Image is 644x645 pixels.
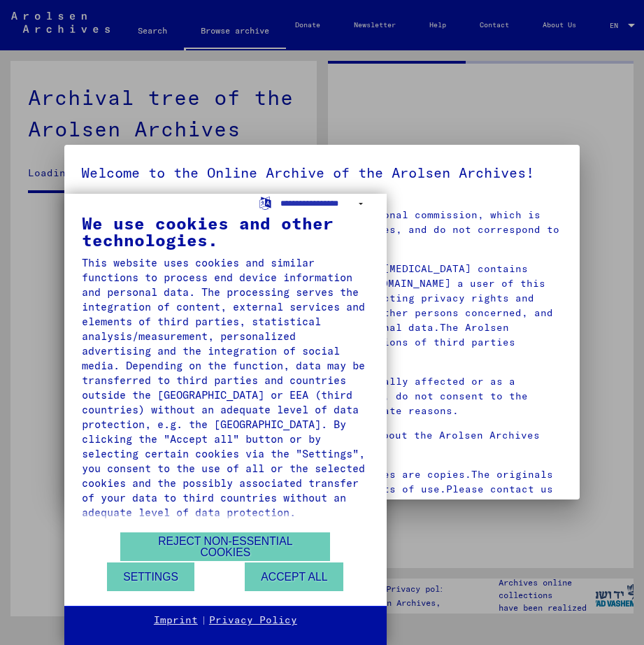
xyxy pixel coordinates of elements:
button: Accept all [245,562,343,591]
button: Reject non-essential cookies [120,532,330,561]
div: This website uses cookies and similar functions to process end device information and personal da... [82,255,369,520]
a: Privacy Policy [209,614,297,628]
div: We use cookies and other technologies. [82,215,369,248]
a: Imprint [154,614,198,628]
button: Settings [107,562,194,591]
